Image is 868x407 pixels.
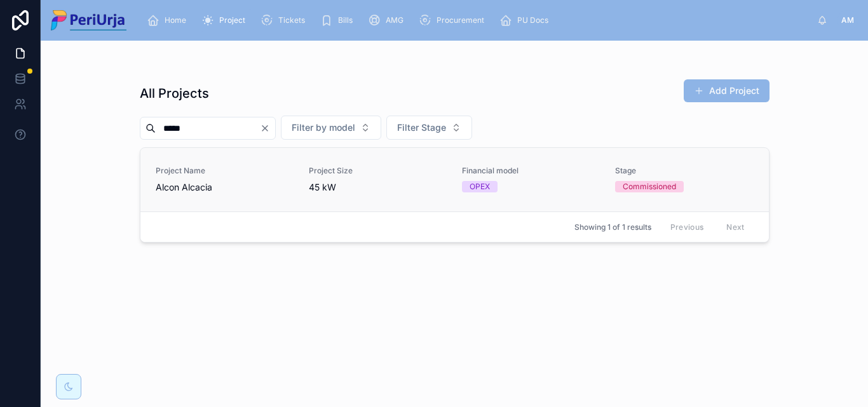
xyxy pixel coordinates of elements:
[292,121,355,134] span: Filter by model
[257,9,314,32] a: Tickets
[338,15,353,25] span: Bills
[137,6,817,34] div: scrollable content
[386,15,403,25] span: AMG
[517,15,548,25] span: PU Docs
[470,181,490,192] div: OPEX
[684,79,770,102] button: Add Project
[219,15,245,25] span: Project
[462,166,600,176] span: Financial model
[165,15,186,25] span: Home
[198,9,254,32] a: Project
[415,9,493,32] a: Procurement
[140,148,769,211] a: Project NameAlcon AlcaciaProject Size45 kWFinancial modelOPEXStageCommissioned
[278,15,305,25] span: Tickets
[51,10,126,30] img: App logo
[260,123,275,133] button: Clear
[156,181,294,194] span: Alcon Alcacia
[841,15,854,25] span: AM
[496,9,557,32] a: PU Docs
[397,121,446,134] span: Filter Stage
[156,166,294,176] span: Project Name
[281,116,381,140] button: Select Button
[316,9,362,32] a: Bills
[364,9,412,32] a: AMG
[143,9,195,32] a: Home
[309,181,447,194] span: 45 kW
[386,116,472,140] button: Select Button
[623,181,676,192] div: Commissioned
[615,166,753,176] span: Stage
[574,222,651,232] span: Showing 1 of 1 results
[309,166,447,176] span: Project Size
[140,84,209,102] h1: All Projects
[437,15,484,25] span: Procurement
